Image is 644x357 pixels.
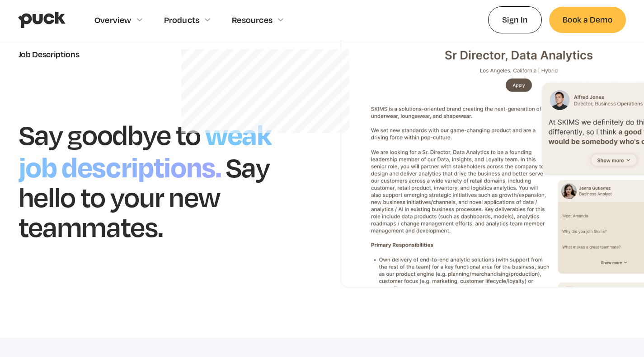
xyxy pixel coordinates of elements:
div: Overview [94,15,132,25]
div: Products [164,15,200,25]
div: Job Descriptions [19,49,304,59]
h1: Say hello to your new teammates. [19,150,270,243]
div: Resources [232,15,273,25]
h1: weak job descriptions. [19,114,272,185]
a: Book a Demo [549,7,626,32]
h1: Say goodbye to [19,117,201,151]
a: Sign In [488,6,542,33]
